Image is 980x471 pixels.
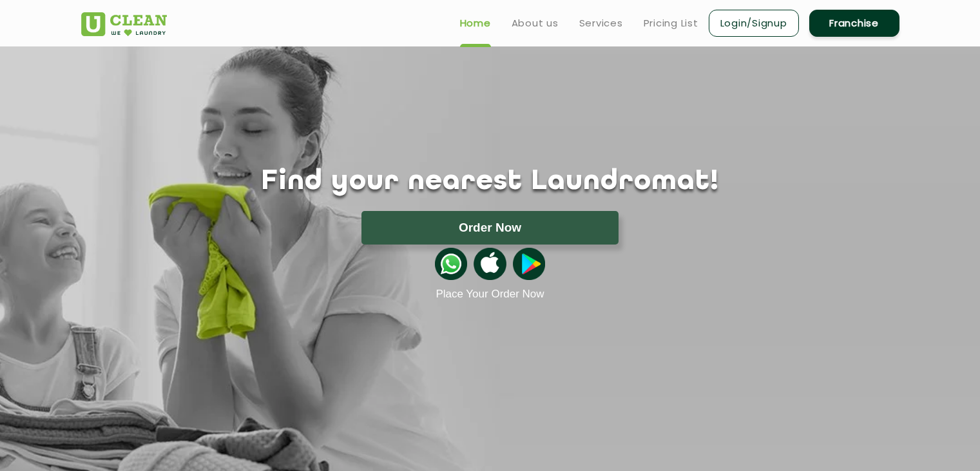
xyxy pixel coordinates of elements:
a: Services [579,15,623,31]
a: Login/Signup [709,10,799,37]
button: Order Now [361,211,619,245]
a: About us [512,15,559,31]
a: Home [460,15,491,31]
img: whatsappicon.png [435,248,467,280]
a: Franchise [809,10,899,37]
img: UClean Laundry and Dry Cleaning [81,12,167,36]
h1: Find your nearest Laundromat! [72,166,909,198]
a: Place Your Order Now [436,288,544,301]
img: apple-icon.png [474,248,506,280]
a: Pricing List [644,15,698,31]
img: playstoreicon.png [513,248,545,280]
